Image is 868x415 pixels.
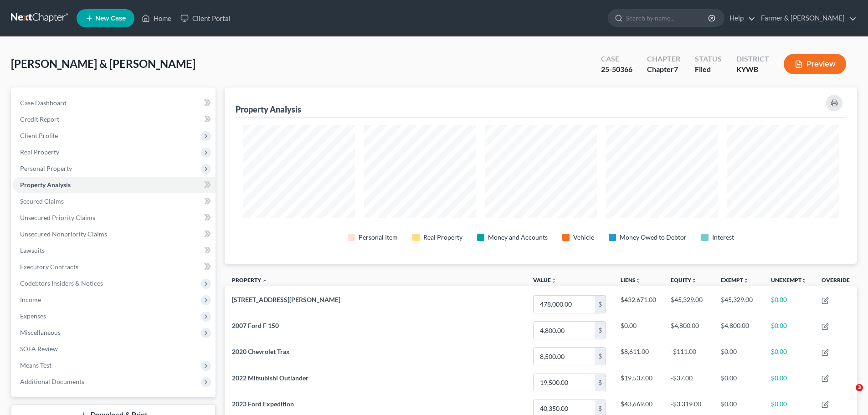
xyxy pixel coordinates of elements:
[95,15,126,22] span: New Case
[764,318,814,343] td: $0.00
[647,54,680,64] div: Chapter
[20,279,103,287] span: Codebtors Insiders & Notices
[691,278,697,283] i: unfold_more
[736,54,769,64] div: District
[534,296,595,313] input: 0.00
[764,291,814,317] td: $0.00
[856,384,863,391] span: 3
[620,233,687,242] div: Money Owed to Debtor
[13,210,216,226] a: Unsecured Priority Claims
[20,99,67,107] span: Case Dashboard
[20,214,95,221] span: Unsecured Priority Claims
[601,64,632,75] div: 25-50366
[176,10,235,26] a: Client Portal
[20,148,59,156] span: Real Property
[595,296,606,313] div: $
[20,197,64,205] span: Secured Claims
[137,10,176,26] a: Home
[20,164,72,172] span: Personal Property
[621,277,641,283] a: Liensunfold_more
[573,233,594,242] div: Vehicle
[20,328,61,336] span: Miscellaneous
[20,263,78,271] span: Executory Contracts
[674,65,678,73] span: 7
[671,277,697,283] a: Equityunfold_more
[613,369,663,395] td: $19,537.00
[13,341,216,357] a: SOFA Review
[626,10,709,26] input: Search by name...
[20,345,58,353] span: SOFA Review
[663,343,714,369] td: -$111.00
[636,278,641,283] i: unfold_more
[534,348,595,365] input: 0.00
[663,318,714,343] td: $4,800.00
[232,348,290,355] span: 2020 Chevrolet Trax
[837,384,859,406] iframe: Intercom live chat
[232,374,308,382] span: 2022 Mitsubishi Outlander
[595,374,606,391] div: $
[714,343,764,369] td: $0.00
[20,361,51,369] span: Means Test
[764,343,814,369] td: $0.00
[359,233,398,242] div: Personal Item
[20,246,45,254] span: Lawsuits
[13,95,216,111] a: Case Dashboard
[20,378,84,385] span: Additional Documents
[647,64,680,75] div: Chapter
[232,277,267,283] a: Property expand_less
[695,54,722,64] div: Status
[814,271,857,292] th: Override
[712,233,734,242] div: Interest
[13,242,216,259] a: Lawsuits
[232,296,340,303] span: [STREET_ADDRESS][PERSON_NAME]
[595,348,606,365] div: $
[13,226,216,242] a: Unsecured Nonpriority Claims
[663,291,714,317] td: $45,329.00
[20,181,71,189] span: Property Analysis
[714,318,764,343] td: $4,800.00
[714,291,764,317] td: $45,329.00
[725,10,755,26] a: Help
[20,132,58,139] span: Client Profile
[743,278,749,283] i: unfold_more
[13,177,216,193] a: Property Analysis
[613,343,663,369] td: $8,611.00
[20,115,59,123] span: Credit Report
[613,291,663,317] td: $432,671.00
[714,369,764,395] td: $0.00
[232,400,294,408] span: 2023 Ford Expedition
[801,278,807,283] i: unfold_more
[20,296,41,303] span: Income
[236,104,301,115] div: Property Analysis
[595,322,606,339] div: $
[736,64,769,75] div: KYWB
[13,111,216,128] a: Credit Report
[771,277,807,283] a: Unexemptunfold_more
[784,54,846,74] button: Preview
[13,259,216,275] a: Executory Contracts
[232,322,279,329] span: 2007 Ford F 150
[488,233,548,242] div: Money and Accounts
[20,230,107,238] span: Unsecured Nonpriority Claims
[601,54,632,64] div: Case
[533,277,556,283] a: Valueunfold_more
[551,278,556,283] i: unfold_more
[13,193,216,210] a: Secured Claims
[262,278,267,283] i: expand_less
[764,369,814,395] td: $0.00
[11,57,195,70] span: [PERSON_NAME] & [PERSON_NAME]
[534,374,595,391] input: 0.00
[756,10,857,26] a: Farmer & [PERSON_NAME]
[663,369,714,395] td: -$37.00
[423,233,462,242] div: Real Property
[613,318,663,343] td: $0.00
[695,64,722,75] div: Filed
[534,322,595,339] input: 0.00
[20,312,46,320] span: Expenses
[721,277,749,283] a: Exemptunfold_more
